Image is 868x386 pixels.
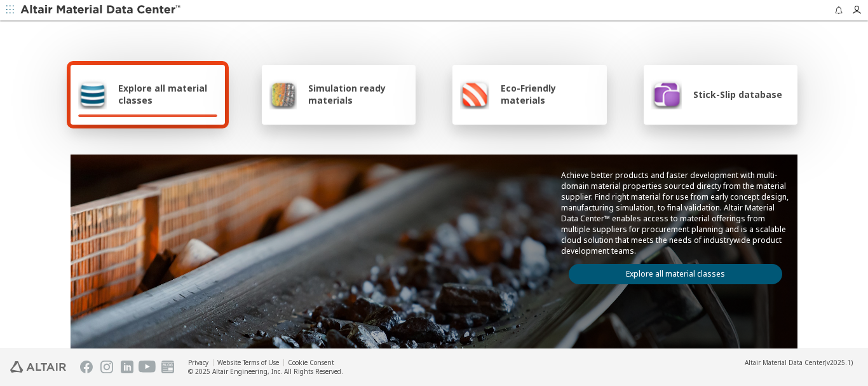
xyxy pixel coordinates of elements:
[118,82,217,106] span: Explore all material classes
[269,79,297,109] img: Simulation ready materials
[78,79,107,109] img: Explore all material classes
[745,358,853,367] div: (v2025.1)
[10,361,66,373] img: Altair Engineering
[501,82,599,106] span: Eco-Friendly materials
[561,170,790,256] p: Achieve better products and faster development with multi-domain material properties sourced dire...
[217,358,279,367] a: Website Terms of Use
[460,79,489,109] img: Eco-Friendly materials
[188,367,343,376] div: © 2025 Altair Engineering, Inc. All Rights Reserved.
[693,88,782,100] span: Stick-Slip database
[569,264,782,284] a: Explore all material classes
[308,82,408,106] span: Simulation ready materials
[20,4,182,17] img: Altair Material Data Center
[745,358,825,367] span: Altair Material Data Center
[188,358,208,367] a: Privacy
[288,358,334,367] a: Cookie Consent
[651,79,682,109] img: Stick-Slip database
